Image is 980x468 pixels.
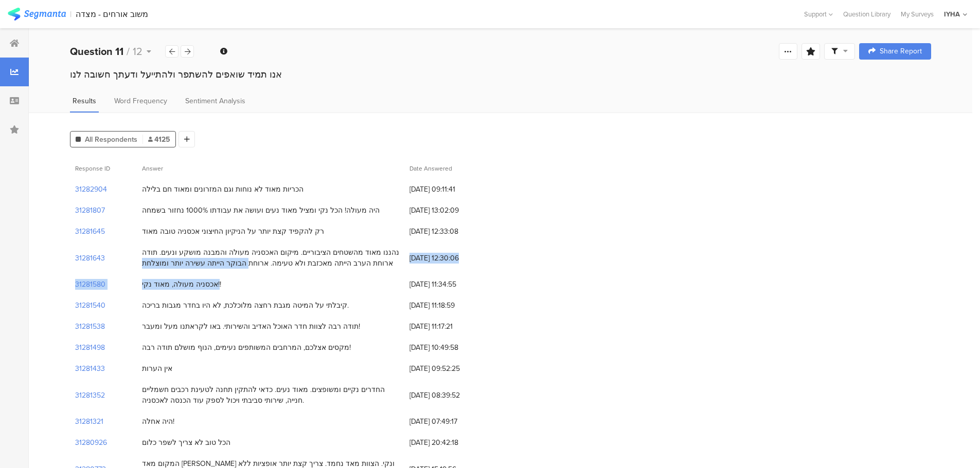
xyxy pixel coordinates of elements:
[75,164,110,173] span: Response ID
[76,9,148,19] div: משוב אורחים - מצדה
[142,384,399,406] div: החדרים נקיים ומשופצים. מאוד נעים. כדאי להתקין תחנה לטעינת רכבים חשמליים חנייה, שירותי סביבתי ויכו...
[127,44,130,59] span: /
[409,279,492,290] span: [DATE] 11:34:55
[142,164,163,173] span: Answer
[409,184,492,195] span: [DATE] 09:11:41
[75,300,105,311] section: 31281540
[409,321,492,332] span: [DATE] 11:17:21
[142,416,174,427] div: היה אחלה!
[142,363,172,374] div: אין הערות
[409,226,492,237] span: [DATE] 12:33:08
[142,321,360,332] div: תודה רבה לצוות חדר האוכל האדיב והשירותי. באו לקראתנו מעל ומעבר!
[944,9,960,19] div: IYHA
[75,437,107,448] section: 31280926
[409,437,492,448] span: [DATE] 20:42:18
[409,342,492,353] span: [DATE] 10:49:58
[75,321,105,332] section: 31281538
[142,342,351,353] div: מקסים אצלכם, המרחבים המשותפים נעימים, הנוף מושלם תודה רבה!
[409,205,492,216] span: [DATE] 13:02:09
[896,9,939,19] a: My Surveys
[148,134,170,145] span: 4125
[85,134,137,145] span: All Respondents
[142,300,349,311] div: קיבלתי על המיטה מגבת רחצה מלוכלכת, לא היו בחדר מגבות בריכה.
[75,342,105,353] section: 31281498
[142,205,380,216] div: היה מעולה! הכל נקי ומציל מאוד נעים ועושה את עבודתו 1000% נחזור בשמחה
[142,437,230,448] div: הכל טוב לא צריך לשפר כלום
[838,9,896,19] a: Question Library
[75,279,105,290] section: 31281580
[75,205,105,216] section: 31281807
[804,6,833,22] div: Support
[75,253,105,264] section: 31281643
[409,390,492,401] span: [DATE] 08:39:52
[114,96,167,106] span: Word Frequency
[409,253,492,264] span: [DATE] 12:30:06
[142,247,399,269] div: נהננו מאוד מהשטחים הציבוריים. מיקום האכסניה מעולה והמבנה מושקע ונעים. תודה ארוחת הערב הייתה מאכזב...
[75,226,105,237] section: 31281645
[185,96,245,106] span: Sentiment Analysis
[70,8,72,20] div: |
[409,300,492,311] span: [DATE] 11:18:59
[70,44,123,59] b: Question 11
[133,44,142,59] span: 12
[73,96,96,106] span: Results
[142,226,324,237] div: רק להקפיד קצת יותר על הניקיון החיצוני אכסניה טובה מאוד
[8,8,66,21] img: segmanta logo
[75,363,105,374] section: 31281433
[70,68,931,81] div: אנו תמיד שואפים להשתפר ולהתייעל ודעתך חשובה לנו
[409,363,492,374] span: [DATE] 09:52:25
[75,416,103,427] section: 31281321
[409,164,452,173] span: Date Answered
[142,184,304,195] div: הכריות מאוד לא נוחות וגם המזרונים ומאוד חם בלילה
[880,48,922,55] span: Share Report
[142,279,221,290] div: אכסניה מעולה, מאוד נקי!!
[75,390,105,401] section: 31281352
[75,184,107,195] section: 31282904
[409,416,492,427] span: [DATE] 07:49:17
